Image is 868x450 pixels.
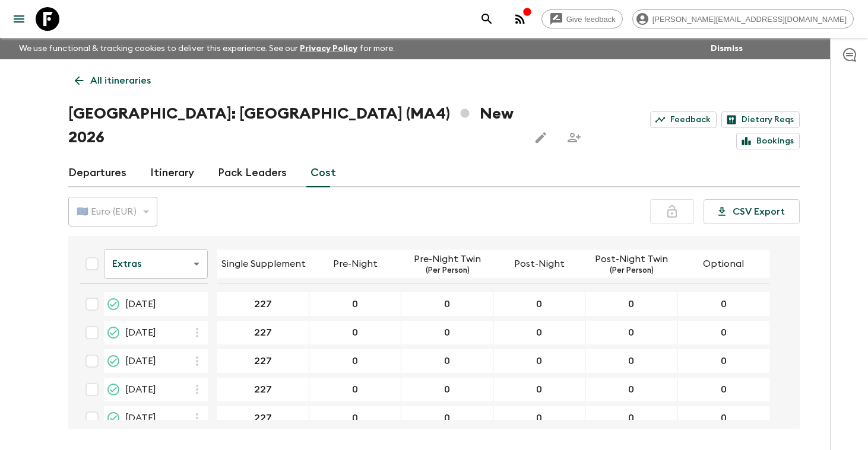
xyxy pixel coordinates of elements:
[493,349,585,373] div: 13 Mar 2026; Post-Night
[414,252,481,266] p: Pre-Night Twin
[309,292,401,316] div: 14 Jan 2026; Pre-Night
[104,247,208,280] div: Extras
[217,349,309,373] div: 13 Mar 2026; Single Supplement
[705,292,743,316] button: 0
[612,349,650,373] button: 0
[677,378,769,401] div: 15 Apr 2026; Optional
[705,406,743,430] button: 0
[677,292,769,316] div: 14 Jan 2026; Optional
[217,378,309,401] div: 15 Apr 2026; Single Supplement
[529,126,553,149] button: Edit this itinerary
[595,252,668,266] p: Post-Night Twin
[221,257,306,271] p: Single Supplement
[106,297,121,311] svg: On Sale
[240,406,286,430] button: 227
[240,321,286,344] button: 227
[217,292,309,316] div: 14 Jan 2026; Single Supplement
[514,257,565,271] p: Post-Night
[520,292,558,316] button: 0
[428,406,466,430] button: 0
[309,406,401,430] div: 01 May 2026; Pre-Night
[309,378,401,401] div: 15 Apr 2026; Pre-Night
[585,378,677,401] div: 15 Apr 2026; Post-Night Twin
[309,321,401,344] div: 25 Feb 2026; Pre-Night
[585,321,677,344] div: 25 Feb 2026; Post-Night Twin
[612,378,650,401] button: 0
[610,266,654,276] p: (Per Person)
[705,349,743,373] button: 0
[401,292,493,316] div: 14 Jan 2026; Pre-Night Twin
[612,292,650,316] button: 0
[428,378,466,401] button: 0
[240,292,286,316] button: 227
[736,133,800,149] a: Bookings
[401,321,493,344] div: 25 Feb 2026; Pre-Night Twin
[493,378,585,401] div: 15 Apr 2026; Post-Night
[309,349,401,373] div: 13 Mar 2026; Pre-Night
[703,257,744,271] p: Optional
[520,349,558,373] button: 0
[68,159,126,187] a: Departures
[585,406,677,430] div: 01 May 2026; Post-Night Twin
[520,321,558,344] button: 0
[677,349,769,373] div: 13 Mar 2026; Optional
[336,349,374,373] button: 0
[428,321,466,344] button: 0
[106,382,121,397] svg: On Sale
[704,199,800,224] button: CSV Export
[705,378,743,401] button: 0
[240,349,286,373] button: 227
[562,126,586,149] span: Share this itinerary
[646,15,853,24] span: [PERSON_NAME][EMAIL_ADDRESS][DOMAIN_NAME]
[125,411,156,425] span: [DATE]
[106,325,121,340] svg: On Sale
[493,321,585,344] div: 25 Feb 2026; Post-Night
[7,7,31,31] button: menu
[150,159,194,187] a: Itinerary
[585,349,677,373] div: 13 Mar 2026; Post-Night Twin
[125,297,156,311] span: [DATE]
[336,378,374,401] button: 0
[650,111,717,128] a: Feedback
[336,321,374,344] button: 0
[426,266,470,276] p: (Per Person)
[585,292,677,316] div: 14 Jan 2026; Post-Night Twin
[401,349,493,373] div: 13 Mar 2026; Pre-Night Twin
[428,292,466,316] button: 0
[218,159,287,187] a: Pack Leaders
[612,406,650,430] button: 0
[677,406,769,430] div: 01 May 2026; Optional
[475,7,499,31] button: search adventures
[401,378,493,401] div: 15 Apr 2026; Pre-Night Twin
[68,195,157,228] div: 🇪🇺 Euro (EUR)
[520,378,558,401] button: 0
[632,9,854,28] div: [PERSON_NAME][EMAIL_ADDRESS][DOMAIN_NAME]
[428,349,466,373] button: 0
[300,44,357,53] a: Privacy Policy
[311,159,336,187] a: Cost
[80,252,104,276] div: Select all
[217,321,309,344] div: 25 Feb 2026; Single Supplement
[541,9,623,28] a: Give feedback
[14,38,400,59] p: We use functional & tracking cookies to deliver this experience. See our for more.
[240,378,286,401] button: 227
[493,292,585,316] div: 14 Jan 2026; Post-Night
[520,406,558,430] button: 0
[677,321,769,344] div: 25 Feb 2026; Optional
[68,69,157,92] a: All itineraries
[401,406,493,430] div: 01 May 2026; Pre-Night Twin
[106,411,121,425] svg: Proposed
[708,40,746,57] button: Dismiss
[125,354,156,368] span: [DATE]
[106,354,121,368] svg: On Sale
[721,111,800,128] a: Dietary Reqs
[493,406,585,430] div: 01 May 2026; Post-Night
[560,15,622,24] span: Give feedback
[217,406,309,430] div: 01 May 2026; Single Supplement
[705,321,743,344] button: 0
[336,406,374,430] button: 0
[90,74,151,88] p: All itineraries
[336,292,374,316] button: 0
[68,102,519,149] h1: [GEOGRAPHIC_DATA]: [GEOGRAPHIC_DATA] (MA4) New 2026
[125,325,156,340] span: [DATE]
